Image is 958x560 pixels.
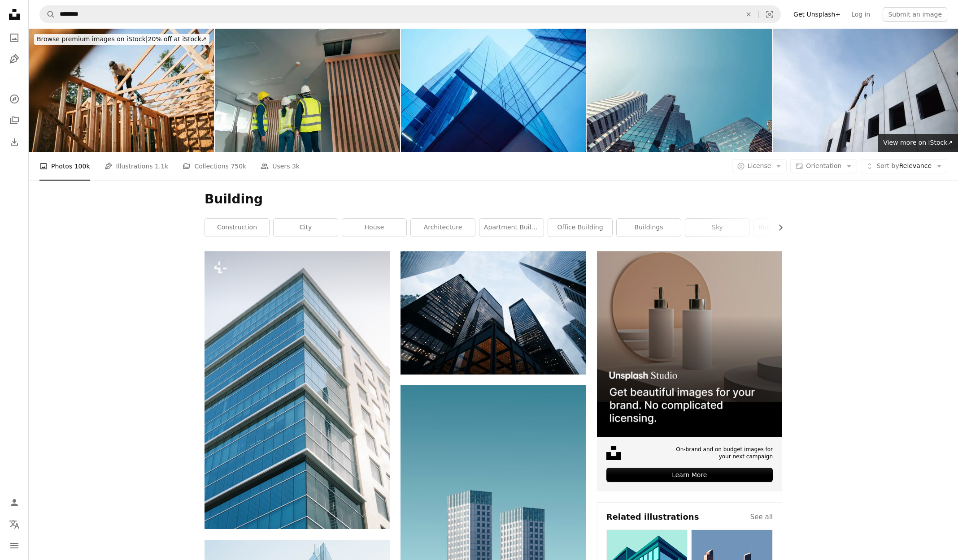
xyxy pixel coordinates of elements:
a: Home — Unsplash [5,5,23,25]
img: Construction Crew Putting Up Framing of New Home [29,29,214,152]
span: Orientation [806,162,841,169]
a: two teal-and-white skyscrapers [401,520,586,528]
img: file-1715714113747-b8b0561c490eimage [597,251,782,436]
img: Engineer and architect working discussion plan in construction process interior with augmented re... [215,29,400,152]
span: 3k [292,161,300,171]
h4: Related illustrations [606,512,699,522]
span: View more on iStock ↗ [883,139,953,146]
a: city [274,219,338,237]
button: License [732,159,787,173]
a: Illustrations [5,50,23,68]
a: building construction [754,219,818,237]
button: Sort byRelevance [861,159,947,173]
a: Browse premium images on iStock|20% off at iStock↗ [29,29,215,50]
button: Search Unsplash [40,6,55,23]
span: Browse premium images on iStock | [37,35,148,43]
img: Modern office architecture. [401,29,586,152]
a: office building [548,219,612,237]
img: low angle photo of city high rise buildings during daytime [401,251,586,375]
a: low angle photo of city high rise buildings during daytime [401,309,586,317]
a: On-brand and on budget images for your next campaignLearn More [597,251,782,491]
button: Menu [5,537,23,555]
span: 750k [231,161,246,171]
span: On-brand and on budget images for your next campaign [671,446,773,461]
a: Users 3k [261,152,300,181]
a: Log in / Sign up [5,494,23,512]
h1: Building [205,191,782,207]
a: Collections 750k [183,152,246,181]
a: Get Unsplash+ [788,7,846,22]
a: Illustrations 1.1k [105,152,169,181]
img: prefabricated building under construction [773,29,958,152]
button: Clear [739,6,758,23]
a: See all [750,512,773,522]
img: Corporate glass towers [587,29,772,152]
span: 1.1k [155,161,168,171]
span: 20% off at iStock ↗ [37,35,207,43]
span: Sort by [876,162,899,169]
span: License [748,162,771,169]
a: Collections [5,112,23,129]
a: sky [685,219,749,237]
div: Learn More [606,468,773,482]
a: house [342,219,406,237]
button: scroll list to the right [772,219,782,237]
a: Log in [846,7,875,22]
button: Submit an image [883,7,947,22]
a: apartment building [479,219,544,237]
a: View more on iStock↗ [878,134,958,152]
a: a very tall building with a lot of windows [205,386,390,394]
a: construction [205,219,269,237]
button: Language [5,515,23,533]
button: Orientation [790,159,857,173]
a: Explore [5,90,23,108]
form: Find visuals sitewide [39,5,781,23]
button: Visual search [759,6,780,23]
a: Photos [5,29,23,47]
img: a very tall building with a lot of windows [205,251,390,529]
img: file-1631678316303-ed18b8b5cb9cimage [606,446,621,460]
a: Download History [5,133,23,151]
a: buildings [617,219,681,237]
a: architecture [411,219,475,237]
span: Relevance [876,162,932,171]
